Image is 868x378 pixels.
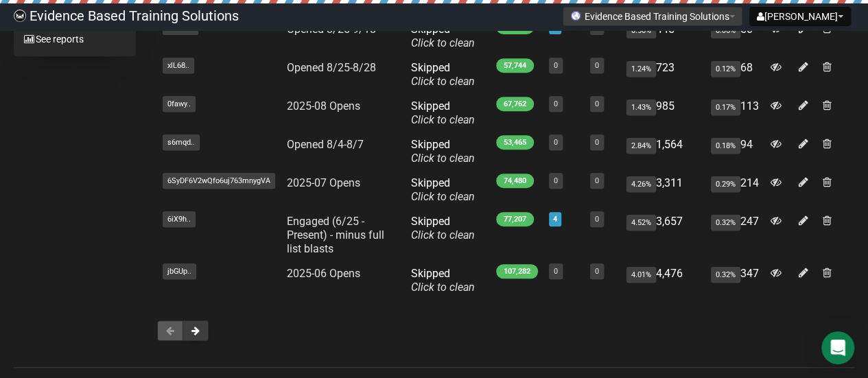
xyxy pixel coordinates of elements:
[705,261,765,300] td: 347
[621,261,705,300] td: 4,476
[411,267,475,294] span: Skipped
[621,17,705,56] td: 445
[626,176,656,192] span: 4.26%
[496,212,534,226] span: 77,207
[705,56,765,94] td: 68
[705,209,765,261] td: 247
[705,132,765,171] td: 94
[163,263,196,279] span: jbGUp..
[621,132,705,171] td: 1,564
[705,171,765,209] td: 214
[496,97,534,111] span: 67,762
[286,267,360,280] a: 2025-06 Opens
[496,58,534,73] span: 57,744
[411,228,475,241] a: Click to clean
[570,10,581,21] img: favicons
[554,61,558,70] a: 0
[626,61,656,77] span: 1.24%
[496,264,538,279] span: 107,282
[496,135,534,150] span: 53,465
[553,215,557,224] a: 4
[821,331,854,364] div: Open Intercom Messenger
[711,267,740,283] span: 0.32%
[554,176,558,185] a: 0
[595,61,599,70] a: 0
[411,138,475,165] span: Skipped
[411,99,475,126] span: Skipped
[286,176,360,189] a: 2025-07 Opens
[626,267,656,283] span: 4.01%
[163,173,275,189] span: 6SyDF6V2wQfo6uj763mnygVA
[595,138,599,147] a: 0
[595,99,599,108] a: 0
[163,58,194,73] span: xlL68..
[705,17,765,56] td: 50
[621,171,705,209] td: 3,311
[626,99,656,115] span: 1.43%
[626,215,656,231] span: 4.52%
[595,215,599,224] a: 0
[14,28,136,50] a: See reports
[626,138,656,154] span: 2.84%
[595,267,599,276] a: 0
[711,61,740,77] span: 0.12%
[711,138,740,154] span: 0.18%
[286,61,375,74] a: Opened 8/25-8/28
[711,215,740,231] span: 0.32%
[411,23,475,49] span: Skipped
[411,61,475,88] span: Skipped
[621,94,705,132] td: 985
[711,176,740,192] span: 0.29%
[411,75,475,88] a: Click to clean
[286,99,360,113] a: 2025-08 Opens
[163,211,196,227] span: 6iX9h..
[286,138,363,151] a: Opened 8/4-8/7
[14,10,26,22] img: 6a635aadd5b086599a41eda90e0773ac
[163,96,196,112] span: 0fawy..
[621,209,705,261] td: 3,657
[749,7,851,26] button: [PERSON_NAME]
[411,152,475,165] a: Click to clean
[554,267,558,276] a: 0
[554,138,558,147] a: 0
[411,215,475,241] span: Skipped
[286,215,384,255] a: Engaged (6/25 - Present) - minus full list blasts
[563,7,742,26] button: Evidence Based Training Solutions
[411,36,475,49] a: Click to clean
[411,113,475,126] a: Click to clean
[411,190,475,203] a: Click to clean
[705,94,765,132] td: 113
[163,134,200,150] span: s6mqd..
[411,176,475,203] span: Skipped
[411,281,475,294] a: Click to clean
[711,99,740,115] span: 0.17%
[554,99,558,108] a: 0
[496,174,534,188] span: 74,480
[595,176,599,185] a: 0
[621,56,705,94] td: 723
